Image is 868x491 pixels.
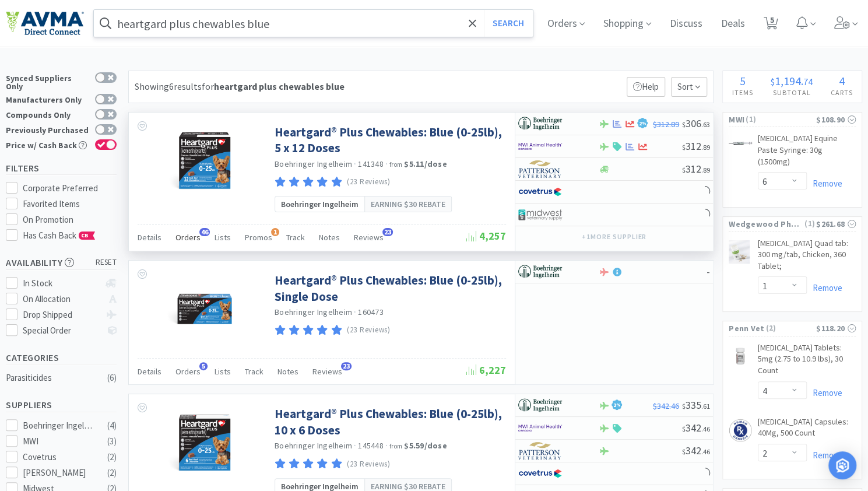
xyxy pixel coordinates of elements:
[354,440,356,451] span: ·
[759,20,783,30] a: 5
[385,159,388,169] span: ·
[807,282,842,293] a: Remove
[682,402,686,411] span: $
[175,232,201,243] span: Orders
[107,419,117,433] div: ( 4 )
[6,94,89,104] div: Manufacturers Only
[138,232,161,243] span: Details
[23,292,100,306] div: On Allocation
[389,160,402,169] span: from
[107,466,117,480] div: ( 2 )
[576,229,652,245] button: +1more supplier
[518,183,562,201] img: 77fca1acd8b6420a9015268ca798ef17_1.png
[682,447,686,456] span: $
[215,232,231,243] span: Lists
[6,124,89,134] div: Previously Purchased
[347,176,391,188] p: (23 Reviews)
[23,213,117,227] div: On Promotion
[839,73,845,88] span: 4
[639,121,646,127] span: 2
[167,406,243,482] img: af08c73458144d189373883afa66e4e9_409469.jpg
[214,80,345,92] strong: heartgard plus chewables blue
[744,114,816,125] span: ( 1 )
[199,228,210,236] span: 46
[199,362,208,370] span: 5
[682,117,710,130] span: 306
[729,142,752,145] img: ed9d34a23db14bb095d959f39be637a2_6760.png
[6,398,117,412] h5: Suppliers
[286,232,305,243] span: Track
[275,124,503,156] a: Heartgard® Plus Chewables: Blue (0-25lb), 5 x 12 Doses
[828,451,856,479] div: Open Intercom Messenger
[758,416,856,444] a: [MEDICAL_DATA] Capsules: 40Mg, 500 Count
[347,324,391,336] p: (23 Reviews)
[816,322,856,335] div: $118.20
[627,77,665,97] p: Help
[762,75,822,87] div: .
[729,322,764,335] span: Penn Vet
[382,228,393,236] span: 23
[275,406,503,438] a: Heartgard® Plus Chewables: Blue (0-25lb), 10 x 6 Doses
[701,425,710,433] span: . 46
[371,198,445,211] span: Earning $30 rebate
[275,440,352,451] a: Boehringer Ingelheim
[739,73,745,88] span: 5
[701,166,710,174] span: . 89
[616,402,621,408] span: %
[613,402,621,408] span: 2
[723,87,762,98] h4: Items
[94,10,533,37] input: Search by item, sku, manufacturer, ingredient, size...
[466,229,506,243] span: 4,257
[107,434,117,448] div: ( 3 )
[682,166,686,174] span: $
[682,162,710,176] span: 312
[312,366,342,377] span: Reviews
[682,139,710,153] span: 312
[729,240,750,264] img: 1ec49cc4b94449f390895ba085088eb2_515239.jpeg
[389,442,402,450] span: from
[341,362,352,370] span: 23
[23,197,117,211] div: Favorited Items
[275,159,352,169] a: Boehringer Ingelheim
[518,206,562,223] img: 4dd14cff54a648ac9e977f0c5da9bc2e_5.png
[671,77,707,97] span: Sort
[653,401,679,411] span: $342.46
[518,160,562,178] img: f5e969b455434c6296c6d81ef179fa71_3.png
[358,307,384,317] span: 160473
[354,307,356,317] span: ·
[816,218,856,230] div: $261.68
[404,440,447,451] strong: $5.59 / dose
[358,159,384,169] span: 141348
[23,450,95,464] div: Covetrus
[107,450,117,464] div: ( 2 )
[682,425,686,433] span: $
[245,232,272,243] span: Promos
[518,138,562,155] img: f6b2451649754179b5b4e0c70c3f7cb0_2.png
[803,218,816,230] span: ( 1 )
[764,322,816,334] span: ( 2 )
[167,124,243,200] img: 6e61f7deb09946cb96765330712a8e47_409456.jpg
[23,276,100,290] div: In Stock
[347,458,391,471] p: (23 Reviews)
[807,178,842,189] a: Remove
[6,139,89,149] div: Price w/ Cash Back
[6,256,117,269] h5: Availability
[358,440,384,451] span: 145448
[275,272,503,304] a: Heartgard® Plus Chewables: Blue (0-25lb), Single Dose
[6,371,100,385] div: Parasiticides
[466,363,506,377] span: 6,227
[803,76,813,87] span: 74
[716,19,750,29] a: Deals
[23,324,100,338] div: Special Order
[758,342,856,381] a: [MEDICAL_DATA] Tablets: 5mg (2.75 to 10.9 lbs), 30 Count
[518,397,562,414] img: 730db3968b864e76bcafd0174db25112_22.png
[518,115,562,132] img: 730db3968b864e76bcafd0174db25112_22.png
[701,402,710,411] span: . 61
[518,263,562,280] img: 730db3968b864e76bcafd0174db25112_22.png
[354,159,356,169] span: ·
[762,87,822,98] h4: Subtotal
[484,10,532,37] button: Search
[653,119,679,129] span: $312.89
[816,113,856,126] div: $108.90
[771,76,775,87] span: $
